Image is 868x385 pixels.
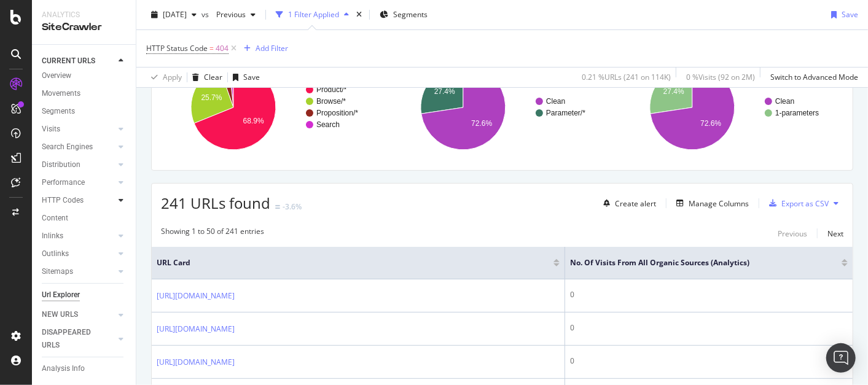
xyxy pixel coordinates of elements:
[764,193,829,213] button: Export as CSV
[42,10,126,20] div: Analytics
[146,68,182,87] button: Apply
[826,5,858,25] button: Save
[471,119,492,128] text: 72.6%
[42,265,115,278] a: Sitemaps
[42,69,71,82] div: Overview
[620,54,840,161] svg: A chart.
[42,247,115,260] a: Outlinks
[598,193,656,213] button: Create alert
[570,289,848,300] div: 0
[211,9,246,20] span: Previous
[42,247,69,260] div: Outlinks
[582,72,671,82] div: 0.21 % URLs ( 241 on 114K )
[42,265,73,278] div: Sitemaps
[42,20,126,34] div: SiteCrawler
[243,117,264,125] text: 68.9%
[546,109,585,117] text: Parameter/*
[42,326,115,352] a: DISAPPEARED URLS
[42,289,127,301] a: Url Explorer
[316,120,340,129] text: Search
[42,176,85,189] div: Performance
[686,72,755,82] div: 0 % Visits ( 92 on 2M )
[161,226,264,241] div: Showing 1 to 50 of 241 entries
[42,308,78,321] div: NEW URLS
[354,9,364,21] div: times
[42,230,115,243] a: Inlinks
[157,323,235,335] a: [URL][DOMAIN_NAME]
[42,123,60,136] div: Visits
[842,9,858,20] div: Save
[161,54,381,161] svg: A chart.
[42,123,115,136] a: Visits
[570,322,848,333] div: 0
[42,141,115,154] a: Search Engines
[316,97,346,106] text: Browse/*
[42,176,115,189] a: Performance
[275,205,280,209] img: Equal
[615,198,656,209] div: Create alert
[393,9,428,20] span: Segments
[42,55,95,68] div: CURRENT URLS
[546,97,565,106] text: Clean
[146,5,201,25] button: [DATE]
[256,43,288,53] div: Add Filter
[42,194,84,207] div: HTTP Codes
[271,5,354,25] button: 1 Filter Applied
[211,5,260,25] button: Previous
[778,228,807,239] div: Previous
[42,212,68,225] div: Content
[42,230,63,243] div: Inlinks
[671,196,749,211] button: Manage Columns
[288,9,339,20] div: 1 Filter Applied
[375,5,432,25] button: Segments
[163,72,182,82] div: Apply
[42,55,115,68] a: CURRENT URLS
[663,87,684,96] text: 27.4%
[187,68,222,87] button: Clear
[243,72,260,82] div: Save
[42,141,93,154] div: Search Engines
[42,212,127,225] a: Content
[434,87,455,96] text: 27.4%
[228,68,260,87] button: Save
[781,198,829,209] div: Export as CSV
[157,257,550,268] span: URL Card
[689,198,749,209] div: Manage Columns
[778,226,807,241] button: Previous
[216,40,229,57] span: 404
[42,105,75,118] div: Segments
[775,109,819,117] text: 1-parameters
[826,343,856,373] div: Open Intercom Messenger
[827,226,843,241] button: Next
[570,257,823,268] span: No. of Visits from All Organic Sources (Analytics)
[42,105,127,118] a: Segments
[146,43,208,53] span: HTTP Status Code
[201,9,211,20] span: vs
[42,87,80,100] div: Movements
[701,119,722,128] text: 72.6%
[201,93,222,102] text: 25.7%
[770,72,858,82] div: Switch to Advanced Mode
[765,68,858,87] button: Switch to Advanced Mode
[161,193,270,213] span: 241 URLs found
[42,158,80,171] div: Distribution
[775,97,794,106] text: Clean
[391,54,611,161] svg: A chart.
[570,356,848,367] div: 0
[42,326,104,352] div: DISAPPEARED URLS
[157,290,235,302] a: [URL][DOMAIN_NAME]
[316,109,358,117] text: Proposition/*
[163,9,187,20] span: 2025 Sep. 3rd
[316,85,347,94] text: Product/*
[209,43,214,53] span: =
[827,228,843,239] div: Next
[42,87,127,100] a: Movements
[204,72,222,82] div: Clear
[283,201,302,212] div: -3.6%
[42,289,80,301] div: Url Explorer
[239,41,288,56] button: Add Filter
[42,194,115,207] a: HTTP Codes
